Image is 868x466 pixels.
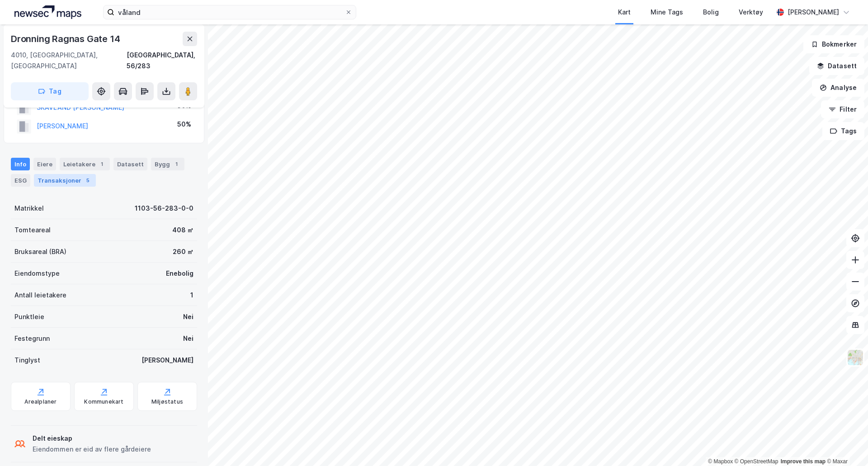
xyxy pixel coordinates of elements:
[11,32,122,46] div: Dronning Ragnas Gate 14
[847,349,864,366] img: Z
[142,355,193,366] div: [PERSON_NAME]
[166,268,193,279] div: Enebolig
[14,5,81,19] img: logo.a4113a55bc3d86da70a041830d287a7e.svg
[183,333,193,344] div: Nei
[822,122,864,140] button: Tags
[651,7,683,18] div: Mine Tags
[14,246,66,257] div: Bruksareal (BRA)
[11,82,89,100] button: Tag
[177,119,191,130] div: 50%
[11,50,127,71] div: 4010, [GEOGRAPHIC_DATA], [GEOGRAPHIC_DATA]
[14,333,50,344] div: Festegrunn
[703,7,719,18] div: Bolig
[183,311,193,322] div: Nei
[14,225,51,235] div: Tomteareal
[11,174,30,187] div: ESG
[823,423,868,466] iframe: Chat Widget
[33,158,56,170] div: Eiere
[14,203,44,214] div: Matrikkel
[97,160,106,169] div: 1
[708,458,733,465] a: Mapbox
[14,355,40,366] div: Tinglyst
[60,158,110,170] div: Leietakere
[14,290,66,301] div: Antall leietakere
[735,458,778,465] a: OpenStreetMap
[190,290,193,301] div: 1
[821,100,864,118] button: Filter
[803,35,864,53] button: Bokmerker
[172,225,193,235] div: 408 ㎡
[781,458,826,465] a: Improve this map
[11,158,30,170] div: Info
[618,7,631,18] div: Kart
[739,7,763,18] div: Verktøy
[113,158,147,170] div: Datasett
[151,398,183,405] div: Miljøstatus
[809,57,864,75] button: Datasett
[34,174,96,187] div: Transaksjoner
[172,160,181,169] div: 1
[33,433,151,444] div: Delt eieskap
[135,203,193,214] div: 1103-56-283-0-0
[788,7,839,18] div: [PERSON_NAME]
[812,79,864,97] button: Analyse
[173,246,193,257] div: 260 ㎡
[83,176,92,185] div: 5
[33,444,151,455] div: Eiendommen er eid av flere gårdeiere
[14,268,60,279] div: Eiendomstype
[823,423,868,466] div: Kontrollprogram for chat
[24,398,57,405] div: Arealplaner
[14,311,44,322] div: Punktleie
[114,5,345,19] input: Søk på adresse, matrikkel, gårdeiere, leietakere eller personer
[151,158,184,170] div: Bygg
[127,50,197,71] div: [GEOGRAPHIC_DATA], 56/283
[84,398,123,405] div: Kommunekart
